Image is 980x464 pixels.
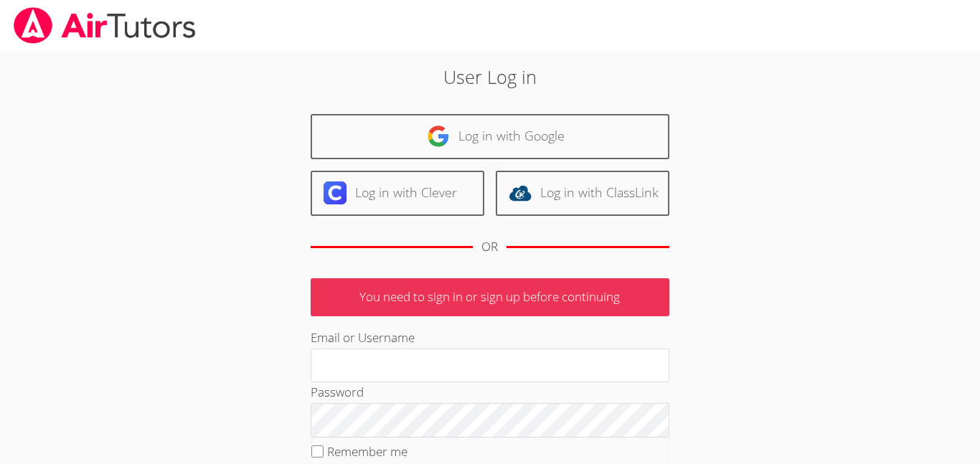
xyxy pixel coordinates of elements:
a: Log in with ClassLink [496,171,669,216]
img: airtutors_banner-c4298cdbf04f3fff15de1276eac7730deb9818008684d7c2e4769d2f7ddbe033.png [12,7,197,44]
a: Log in with Clever [311,171,484,216]
img: google-logo-50288ca7cdecda66e5e0955fdab243c47b7ad437acaf1139b6f446037453330a.svg [427,125,450,148]
img: classlink-logo-d6bb404cc1216ec64c9a2012d9dc4662098be43eaf13dc465df04b49fa7ab582.svg [509,181,532,204]
div: OR [481,237,498,257]
label: Email or Username [311,329,415,346]
p: You need to sign in or sign up before continuing [311,278,669,316]
label: Password [311,384,364,400]
h2: User Log in [225,63,755,90]
img: clever-logo-6eab21bc6e7a338710f1a6ff85c0baf02591cd810cc4098c63d3a4b26e2feb20.svg [324,181,347,204]
a: Log in with Google [311,114,669,159]
label: Remember me [327,443,407,460]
